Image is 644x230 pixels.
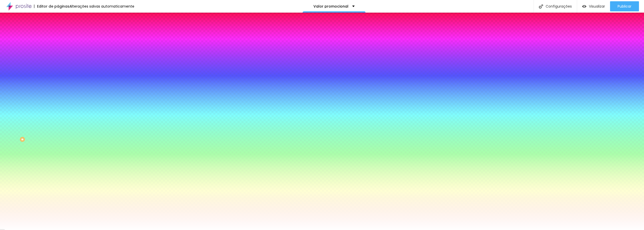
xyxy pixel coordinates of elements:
[589,4,605,9] font: Visualizar
[69,4,134,9] font: Alterações salvas automaticamente
[313,4,348,9] font: Valor promocional
[618,4,631,9] font: Publicar
[577,1,610,11] button: Visualizar
[610,1,639,11] button: Publicar
[546,4,572,9] font: Configurações
[582,4,586,9] img: view-1.svg
[539,4,543,9] img: Ícone
[37,4,69,9] font: Editor de páginas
